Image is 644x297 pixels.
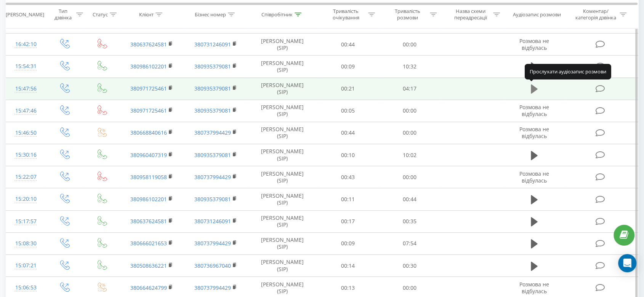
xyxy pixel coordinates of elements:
td: 00:30 [379,255,441,277]
td: 00:44 [379,188,441,210]
a: 380731246091 [194,218,231,225]
div: Клієнт [139,11,154,17]
a: 380666021653 [130,240,167,247]
td: 10:02 [379,144,441,166]
a: 380986102201 [130,195,167,203]
td: 00:00 [379,122,441,144]
td: [PERSON_NAME] (SIP) [248,33,317,56]
td: 07:54 [379,232,441,254]
div: 15:20:10 [14,192,38,206]
td: [PERSON_NAME] (SIP) [248,78,317,100]
a: 380737994429 [194,173,231,181]
td: [PERSON_NAME] (SIP) [248,188,317,210]
a: 380668840616 [130,129,167,136]
div: Бізнес номер [195,11,226,17]
td: 00:21 [317,78,379,100]
div: 15:08:30 [14,236,38,251]
a: 380637624581 [130,41,167,48]
a: 380664624799 [130,284,167,291]
div: 15:30:16 [14,148,38,162]
div: Прослухати аудіозапис розмови [525,64,611,79]
div: 15:17:57 [14,214,38,229]
div: Тип дзвінка [52,8,74,21]
a: 380508636221 [130,262,167,269]
a: 380736967040 [194,262,231,269]
div: Назва схеми переадресації [450,8,491,21]
div: 15:54:31 [14,59,38,74]
td: 04:17 [379,78,441,100]
td: [PERSON_NAME] (SIP) [248,166,317,188]
td: [PERSON_NAME] (SIP) [248,122,317,144]
td: 00:00 [379,166,441,188]
a: 380935379081 [194,151,231,159]
a: 380971725461 [130,85,167,92]
td: 00:44 [317,33,379,56]
td: [PERSON_NAME] (SIP) [248,100,317,122]
a: 380637624581 [130,218,167,225]
span: Розмова не відбулась [519,125,549,140]
td: [PERSON_NAME] (SIP) [248,255,317,277]
div: 16:42:10 [14,37,38,52]
div: 15:07:21 [14,258,38,273]
td: 00:11 [317,188,379,210]
a: 380958119058 [130,173,167,181]
div: [PERSON_NAME] [6,11,44,17]
div: 15:47:46 [14,103,38,118]
td: [PERSON_NAME] (SIP) [248,144,317,166]
td: 00:00 [379,100,441,122]
a: 380935379081 [194,107,231,114]
div: Співробітник [261,11,293,17]
div: Тривалість очікування [325,8,366,21]
div: Тривалість розмови [387,8,428,21]
td: 00:05 [317,100,379,122]
td: [PERSON_NAME] (SIP) [248,210,317,232]
a: 380935379081 [194,195,231,203]
a: 380971725461 [130,107,167,114]
td: 00:09 [317,232,379,254]
td: 00:14 [317,255,379,277]
span: Розмова не відбулась [519,281,549,295]
div: 15:06:53 [14,280,38,295]
td: 00:09 [317,56,379,78]
a: 380935379081 [194,63,231,70]
td: 00:35 [379,210,441,232]
a: 380731246091 [194,41,231,48]
td: 00:17 [317,210,379,232]
a: 380960407319 [130,151,167,159]
div: Аудіозапис розмови [513,11,561,17]
td: 10:32 [379,56,441,78]
td: [PERSON_NAME] (SIP) [248,56,317,78]
a: 380986102201 [130,63,167,70]
a: 380737994429 [194,129,231,136]
td: 00:00 [379,33,441,56]
span: Розмова не відбулась [519,170,549,184]
div: 15:46:50 [14,125,38,140]
span: Розмова не відбулась [519,103,549,118]
div: Open Intercom Messenger [618,254,636,272]
td: 00:44 [317,122,379,144]
td: [PERSON_NAME] (SIP) [248,232,317,254]
div: Статус [93,11,108,17]
div: 15:47:56 [14,81,38,96]
a: 380935379081 [194,85,231,92]
a: 380737994429 [194,284,231,291]
div: Коментар/категорія дзвінка [573,8,618,21]
div: 15:22:07 [14,170,38,184]
a: 380737994429 [194,240,231,247]
td: 00:43 [317,166,379,188]
td: 00:10 [317,144,379,166]
span: Розмова не відбулась [519,37,549,51]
